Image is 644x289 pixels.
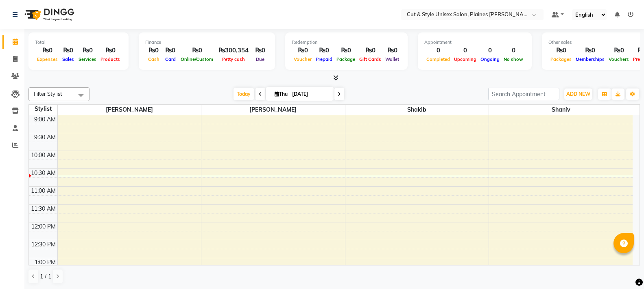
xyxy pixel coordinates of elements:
span: Today [234,88,254,100]
div: ₨0 [76,46,98,55]
span: Sales [60,56,76,62]
input: Search Appointment [488,88,559,100]
span: Shakib [345,105,489,115]
div: 0 [502,46,525,55]
div: ₨0 [162,46,179,55]
div: 11:30 AM [29,205,57,213]
div: 9:00 AM [33,115,57,124]
span: Cash [146,56,162,62]
div: ₨0 [98,46,122,55]
span: ADD NEW [566,91,590,97]
span: Wallet [383,56,401,62]
div: ₨0 [548,46,574,55]
span: 1 / 1 [40,272,51,281]
span: Vouchers [607,56,631,62]
div: Finance [145,39,269,46]
button: ADD NEW [564,88,592,100]
span: No show [502,56,525,62]
span: Completed [424,56,452,62]
span: Package [334,56,357,62]
span: Products [98,56,122,62]
span: Upcoming [452,56,478,62]
div: 1:00 PM [33,258,57,267]
div: ₨0 [35,46,60,55]
span: Online/Custom [179,56,215,62]
span: [PERSON_NAME] [58,105,201,115]
div: ₨0 [60,46,76,55]
div: Stylist [29,105,57,113]
div: ₨0 [357,46,383,55]
input: 2025-09-04 [290,88,330,100]
span: Packages [548,56,574,62]
div: ₨300,354 [215,46,252,55]
span: Shaniv [489,105,633,115]
img: logo [21,3,76,26]
span: Memberships [574,56,607,62]
span: Prepaid [314,56,334,62]
span: Expenses [35,56,60,62]
div: Appointment [424,39,525,46]
span: Ongoing [478,56,502,62]
div: ₨0 [383,46,401,55]
span: Services [76,56,98,62]
div: ₨0 [334,46,357,55]
div: 9:30 AM [33,133,57,142]
div: ₨0 [607,46,631,55]
div: 0 [424,46,452,55]
div: ₨0 [252,46,269,55]
div: ₨0 [145,46,162,55]
span: Petty cash [220,56,247,62]
div: 0 [478,46,502,55]
span: Voucher [292,56,314,62]
span: Filter Stylist [34,91,62,97]
div: ₨0 [179,46,215,55]
div: 12:00 PM [30,222,57,231]
div: 12:30 PM [30,240,57,249]
div: Total [35,39,122,46]
span: [PERSON_NAME] [201,105,345,115]
div: ₨0 [292,46,314,55]
span: Due [254,56,266,62]
span: Thu [273,91,290,97]
div: Redemption [292,39,401,46]
span: Gift Cards [357,56,383,62]
div: 10:30 AM [29,169,57,177]
div: 10:00 AM [29,151,57,160]
div: ₨0 [574,46,607,55]
div: 11:00 AM [29,187,57,195]
div: ₨0 [314,46,334,55]
iframe: chat widget [610,257,636,281]
span: Card [163,56,178,62]
div: 0 [452,46,478,55]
